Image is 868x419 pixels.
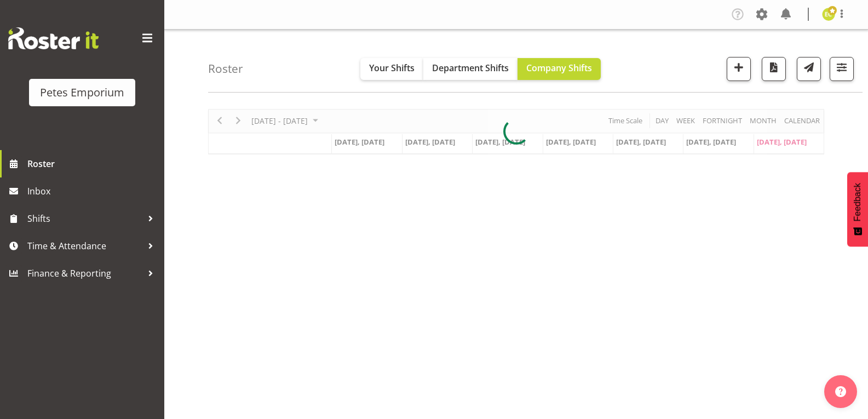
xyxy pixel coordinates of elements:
button: Add a new shift [727,57,751,81]
button: Department Shifts [423,58,518,80]
button: Company Shifts [518,58,601,80]
span: Roster [27,156,159,172]
span: Finance & Reporting [27,265,142,282]
div: Petes Emporium [40,84,124,101]
button: Your Shifts [360,58,423,80]
h4: Roster [208,62,243,75]
span: Shifts [27,210,142,227]
button: Send a list of all shifts for the selected filtered period to all rostered employees. [797,57,821,81]
button: Feedback - Show survey [847,172,868,246]
img: emma-croft7499.jpg [822,8,835,21]
img: Rosterit website logo [8,27,99,49]
span: Inbox [27,183,159,199]
button: Filter Shifts [830,57,854,81]
span: Company Shifts [526,62,592,74]
img: help-xxl-2.png [835,386,846,397]
span: Feedback [853,183,863,221]
span: Time & Attendance [27,238,142,254]
button: Download a PDF of the roster according to the set date range. [762,57,786,81]
span: Your Shifts [369,62,415,74]
span: Department Shifts [432,62,509,74]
